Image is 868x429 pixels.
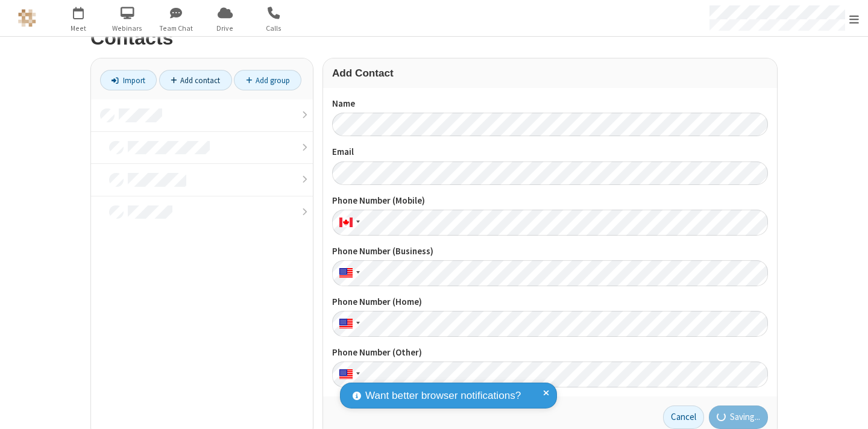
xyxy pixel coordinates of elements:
a: Import [100,70,157,90]
h3: Add Contact [332,67,768,79]
div: United States: + 1 [332,311,363,337]
iframe: Chat [838,398,859,421]
span: Want better browser notifications? [365,388,521,404]
label: Phone Number (Business) [332,245,768,258]
span: Webinars [105,23,150,34]
span: Saving... [730,410,760,424]
span: Meet [56,23,101,34]
span: Drive [203,23,248,34]
div: United States: + 1 [332,362,363,387]
label: Phone Number (Other) [332,346,768,360]
label: Phone Number (Home) [332,295,768,309]
span: Calls [251,23,297,34]
h2: Contacts [90,28,778,49]
a: Add contact [159,70,232,90]
div: United States: + 1 [332,260,363,286]
span: Team Chat [154,23,199,34]
a: Add group [234,70,301,90]
div: Canada: + 1 [332,210,363,236]
img: QA Selenium DO NOT DELETE OR CHANGE [18,9,36,27]
label: Email [332,145,768,159]
label: Phone Number (Mobile) [332,194,768,208]
label: Name [332,97,768,111]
